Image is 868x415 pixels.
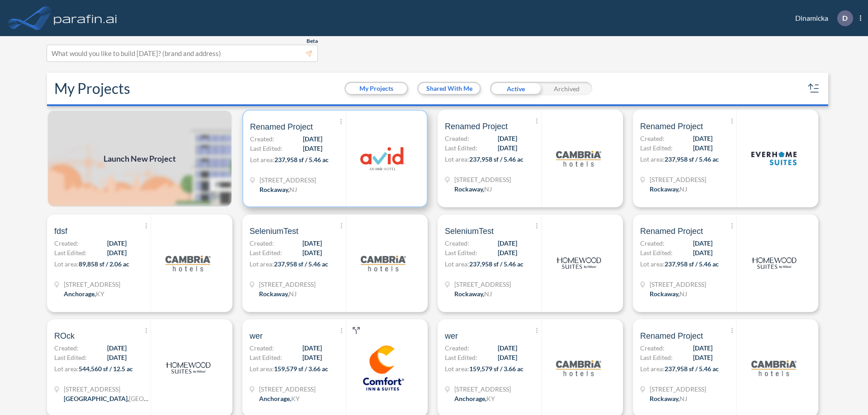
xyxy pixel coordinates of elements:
span: Renamed Project [640,121,703,132]
span: Beta [307,37,318,45]
span: 237,958 sf / 5.46 ac [665,155,719,163]
span: [DATE] [303,134,322,144]
span: NJ [679,185,687,193]
span: [DATE] [498,248,517,257]
span: [DATE] [498,353,517,362]
span: Rockaway , [454,185,484,193]
img: logo [361,241,406,286]
span: Last Edited: [250,248,282,257]
a: SeleniumTestCreated:[DATE]Last Edited:[DATE]Lot area:237,958 sf / 5.46 ac[STREET_ADDRESS]Rockaway... [434,214,629,312]
span: Lot area: [250,156,274,163]
span: 237,958 sf / 5.46 ac [469,155,524,163]
span: 321 Mt Hope Ave [259,280,316,289]
span: Last Edited: [640,248,673,257]
div: Rockaway, NJ [454,289,492,298]
span: 321 Mt Hope Ave [454,280,511,289]
img: logo [751,345,797,391]
span: Renamed Project [640,226,703,237]
div: Rockaway, NJ [650,184,687,194]
span: Anchorage , [454,395,486,402]
span: Lot area: [445,155,469,163]
span: NJ [484,290,492,298]
span: [DATE] [693,143,712,153]
span: Created: [640,238,665,248]
img: logo [360,136,406,181]
span: Created: [250,134,274,144]
span: Rockaway , [650,395,679,402]
span: Rockaway , [259,186,289,193]
span: ROck [54,331,75,341]
span: 321 Mt Hope Ave [454,175,511,184]
img: logo [556,345,601,391]
span: Last Edited: [250,144,283,153]
span: 544,560 sf / 12.5 ac [79,365,133,373]
span: [DATE] [498,343,517,353]
img: add [47,110,232,207]
span: [DATE] [107,343,127,353]
span: 237,958 sf / 5.46 ac [469,260,524,268]
span: 237,958 sf / 5.46 ac [665,260,719,268]
div: Anchorage, KY [454,394,495,403]
span: Last Edited: [445,353,477,362]
span: Anchorage , [64,290,96,298]
span: Lot area: [54,365,79,373]
span: 1899 Evergreen Rd [64,280,120,289]
span: Lot area: [54,260,79,268]
span: [DATE] [107,248,127,257]
span: fdsf [54,226,67,237]
span: [DATE] [693,238,712,248]
span: Created: [640,134,665,143]
a: fdsfCreated:[DATE]Last Edited:[DATE]Lot area:89,858 sf / 2.06 ac[STREET_ADDRESS]Anchorage,KYlogo [43,214,239,312]
span: [DATE] [107,353,127,362]
span: 1790 Evergreen Rd [259,384,316,394]
div: Houston, TX [64,394,150,403]
span: Last Edited: [640,143,673,153]
span: [DATE] [693,248,712,257]
span: Renamed Project [250,121,313,132]
span: Created: [54,238,79,248]
span: NJ [679,290,687,298]
span: Created: [445,238,469,248]
span: SeleniumTest [250,226,298,237]
span: KY [486,395,495,402]
span: wer [445,331,458,341]
img: logo [751,241,797,286]
span: 237,958 sf / 5.46 ac [665,365,719,373]
span: Created: [54,343,79,353]
span: [DATE] [302,248,322,257]
span: 159,579 sf / 3.66 ac [469,365,524,373]
span: Lot area: [250,365,274,373]
span: 13835 Beaumont Hwy [64,384,150,394]
span: NJ [679,395,687,402]
div: Rockaway, NJ [650,394,687,403]
span: Rockaway , [259,290,289,298]
span: [DATE] [498,238,517,248]
span: Created: [445,343,469,353]
span: [GEOGRAPHIC_DATA] [129,395,193,402]
span: Last Edited: [250,353,282,362]
span: 321 Mt Hope Ave [650,280,706,289]
span: [GEOGRAPHIC_DATA] , [64,395,129,402]
span: [DATE] [302,353,322,362]
div: Dinamicka [782,10,861,26]
span: Created: [250,343,274,353]
span: Created: [445,134,469,143]
span: Rockaway , [650,290,679,298]
span: Anchorage , [259,395,291,402]
button: My Projects [346,83,407,94]
span: Last Edited: [445,143,477,153]
span: Created: [250,238,274,248]
span: KY [291,395,300,402]
div: Active [490,82,541,95]
span: Rockaway , [454,290,484,298]
span: wer [250,331,263,341]
span: Rockaway , [650,185,679,193]
a: Renamed ProjectCreated:[DATE]Last Edited:[DATE]Lot area:237,958 sf / 5.46 ac[STREET_ADDRESS]Rocka... [629,110,825,207]
span: 321 Mt Hope Ave [259,175,316,185]
div: Anchorage, KY [64,289,104,298]
button: sort [807,81,821,96]
span: NJ [484,185,492,193]
img: logo [165,345,211,391]
span: [DATE] [303,144,322,153]
span: 237,958 sf / 5.46 ac [274,156,329,163]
